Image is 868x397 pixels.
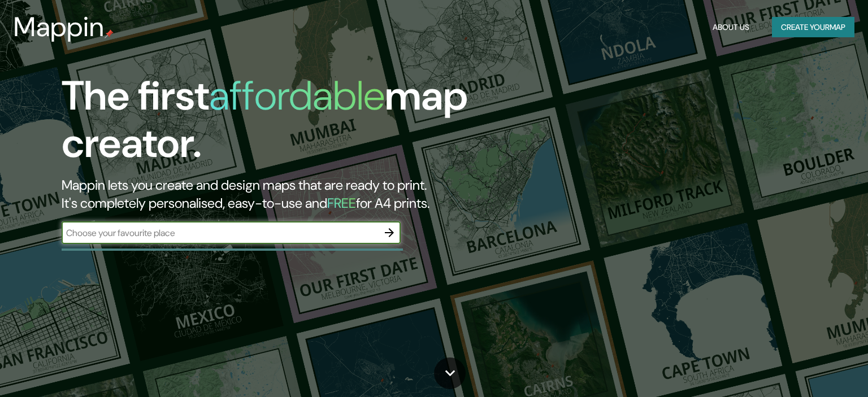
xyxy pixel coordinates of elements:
[62,72,496,176] h1: The first map creator.
[327,194,356,212] h5: FREE
[62,226,378,239] input: Choose your favourite place
[14,11,105,43] h3: Mappin
[708,17,754,38] button: About Us
[772,17,854,38] button: Create yourmap
[62,176,496,212] h2: Mappin lets you create and design maps that are ready to print. It's completely personalised, eas...
[209,69,385,122] h1: affordable
[105,29,114,38] img: mappin-pin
